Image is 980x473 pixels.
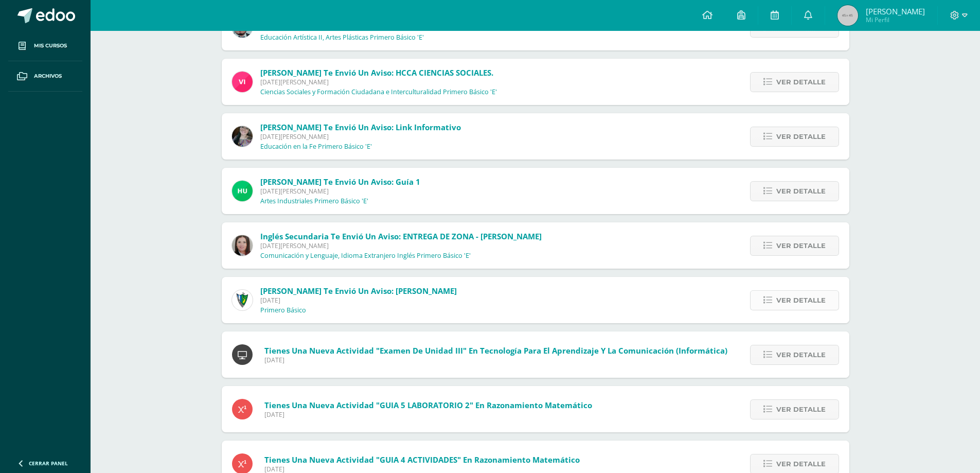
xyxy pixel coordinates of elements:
span: Ver detalle [776,127,826,146]
span: [DATE][PERSON_NAME] [260,78,497,86]
span: Archivos [34,72,62,80]
span: Ver detalle [776,291,826,310]
span: Tienes una nueva actividad "GUIA 4 ACTIVIDADES" En Razonamiento Matemático [264,454,580,465]
img: 8af0450cf43d44e38c4a1497329761f3.png [232,235,253,256]
span: Tienes una nueva actividad "Examen De Unidad III" En Tecnología para el Aprendizaje y la Comunica... [264,345,727,356]
span: [DATE][PERSON_NAME] [260,187,420,196]
span: Ver detalle [776,73,826,92]
p: Comunicación y Lenguaje, Idioma Extranjero Inglés Primero Básico 'E' [260,252,471,260]
span: Ver detalle [776,236,826,255]
span: [PERSON_NAME] te envió un aviso: [PERSON_NAME] [260,286,457,296]
span: Ver detalle [776,182,826,201]
a: Mis cursos [8,31,82,61]
span: [DATE] [260,296,457,305]
img: fd23069c3bd5c8dde97a66a86ce78287.png [232,181,253,201]
span: [PERSON_NAME] te envió un aviso: HCCA CIENCIAS SOCIALES. [260,67,493,78]
p: Educación en la Fe Primero Básico 'E' [260,143,372,151]
img: bd6d0aa147d20350c4821b7c643124fa.png [232,72,253,92]
span: [PERSON_NAME] te envió un aviso: Link Informativo [260,122,461,132]
p: Ciencias Sociales y Formación Ciudadana e Interculturalidad Primero Básico 'E' [260,88,497,96]
span: Tienes una nueva actividad "GUIA 5 LABORATORIO 2" En Razonamiento Matemático [264,400,592,410]
span: Mis cursos [34,42,67,50]
img: 9f174a157161b4ddbe12118a61fed988.png [232,290,253,310]
p: Artes Industriales Primero Básico 'E' [260,197,368,205]
p: Primero Básico [260,306,306,314]
a: Archivos [8,61,82,92]
span: [PERSON_NAME] te envió un aviso: Guía 1 [260,177,420,187]
img: 45x45 [838,5,858,26]
span: Cerrar panel [29,460,68,467]
span: [DATE] [264,410,592,419]
img: 8322e32a4062cfa8b237c59eedf4f548.png [232,126,253,147]
span: Ver detalle [776,345,826,364]
span: Ver detalle [776,400,826,419]
span: [DATE] [264,356,727,364]
span: [PERSON_NAME] [866,6,925,16]
p: Educación Artística II, Artes Plásticas Primero Básico 'E' [260,33,424,42]
span: [DATE][PERSON_NAME] [260,241,542,250]
span: Mi Perfil [866,15,925,24]
span: Inglés Secundaria te envió un aviso: ENTREGA DE ZONA - [PERSON_NAME] [260,231,542,241]
span: [DATE][PERSON_NAME] [260,132,461,141]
